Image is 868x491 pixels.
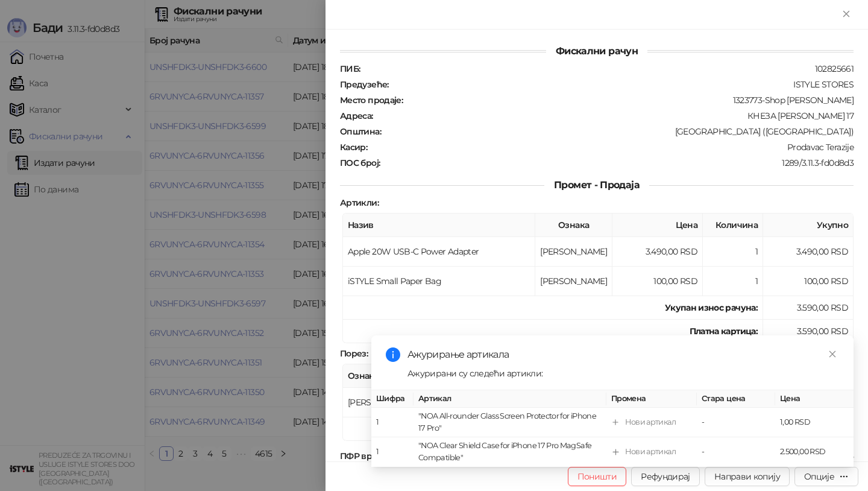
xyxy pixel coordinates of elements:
strong: ПИБ : [340,63,360,74]
button: Рефундирај [631,467,700,486]
div: КНЕЗА [PERSON_NAME] 17 [374,110,855,121]
strong: Општина : [340,126,381,137]
th: Стара цена [697,390,775,408]
th: Артикал [414,390,606,408]
td: "NOA All-rounder Glass Screen Protector for iPhone 17 Pro" [414,408,606,438]
strong: Артикли : [340,197,379,208]
strong: Порез : [340,348,368,359]
strong: Место продаје : [340,95,403,106]
div: ISTYLE STORES [390,79,855,90]
div: Prodavac Terazije [368,142,855,153]
span: Промет - Продаја [544,179,649,191]
div: Нови артикал [625,417,676,429]
a: Close [826,347,839,361]
th: Ознака [535,214,612,237]
button: Поништи [568,467,627,486]
td: 1 [371,438,414,467]
td: Apple 20W USB-C Power Adapter [343,237,535,267]
strong: Предузеће : [340,79,389,90]
td: [PERSON_NAME] [535,237,612,267]
th: Цена [612,214,703,237]
td: 100,00 RSD [612,267,703,296]
div: 1323773-Shop [PERSON_NAME] [404,95,855,106]
td: 1 [703,237,763,267]
button: Close [839,7,854,22]
th: Шифра [371,390,414,408]
span: close [828,350,837,358]
td: 2.500,00 RSD [775,438,854,467]
td: - [697,438,775,467]
td: 1 [703,267,763,296]
span: Фискални рачун [546,45,647,57]
div: Ажурирање артикала [407,347,839,362]
strong: ПФР време : [340,451,390,461]
td: 3.490,00 RSD [763,237,854,267]
td: 1,00 RSD [775,408,854,438]
td: 3.490,00 RSD [612,237,703,267]
span: info-circle [386,347,400,362]
th: Укупно [763,214,854,237]
div: Опције [804,471,834,482]
strong: Укупан износ рачуна : [665,302,758,313]
button: Направи копију [705,467,790,486]
strong: Платна картица : [690,326,758,337]
th: Количина [703,214,763,237]
td: [PERSON_NAME] [343,388,420,417]
span: Направи копију [714,471,780,482]
td: 100,00 RSD [763,267,854,296]
div: 102825661 [361,63,855,74]
td: "NOA Clear Shield Case for iPhone 17 Pro MagSafe Compatible" [414,438,606,467]
strong: ПОС број : [340,157,380,168]
td: iSTYLE Small Paper Bag [343,267,535,296]
strong: Адреса : [340,110,373,121]
div: Нови артикал [625,446,676,458]
button: Опције [794,467,858,486]
td: 3.590,00 RSD [763,296,854,320]
td: 3.590,00 RSD [763,320,854,343]
th: Назив [343,214,535,237]
td: 1 [371,408,414,438]
strong: Касир : [340,142,367,153]
td: - [697,408,775,438]
td: [PERSON_NAME] [535,267,612,296]
th: Промена [606,390,697,408]
div: Ажурирани су следећи артикли: [407,367,839,380]
div: [GEOGRAPHIC_DATA] ([GEOGRAPHIC_DATA]) [382,126,855,137]
div: 1289/3.11.3-fd0d8d3 [381,157,855,168]
th: Цена [775,390,854,408]
th: Ознака [343,364,420,388]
